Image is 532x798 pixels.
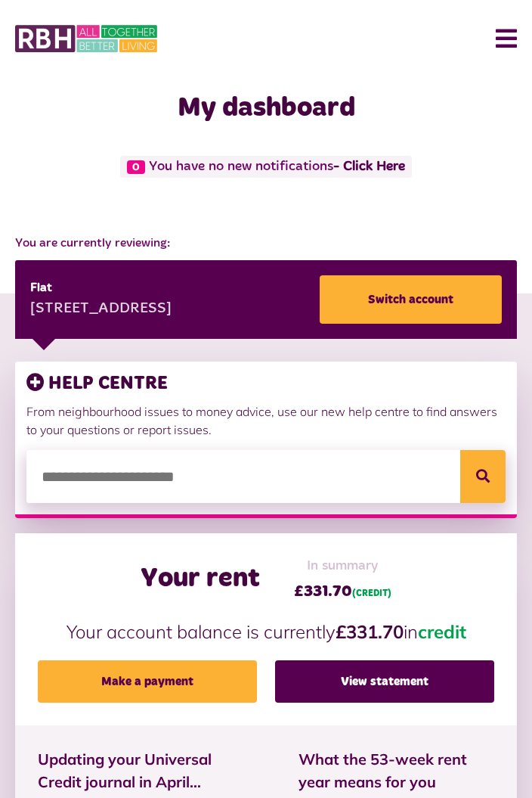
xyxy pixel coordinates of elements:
[38,618,494,645] p: Your account balance is currently in
[38,748,253,793] span: Updating your Universal Credit journal in April...
[26,402,506,439] p: From neighbourhood issues to money advice, use our new help centre to find answers to your questi...
[275,660,494,703] a: View statement
[120,156,411,178] span: You have no new notifications
[320,275,502,324] a: Switch account
[141,563,260,595] h2: Your rent
[30,279,172,297] div: Flat
[127,160,145,174] span: 0
[336,620,404,643] strong: £331.70
[352,589,391,598] span: (CREDIT)
[15,92,517,125] h1: My dashboard
[15,23,157,54] img: MyRBH
[294,556,391,576] span: In summary
[38,660,257,703] a: Make a payment
[333,160,405,173] a: - Click Here
[26,373,506,395] h3: HELP CENTRE
[298,748,494,793] span: What the 53-week rent year means for you
[15,234,517,253] span: You are currently reviewing:
[30,298,172,321] div: [STREET_ADDRESS]
[294,580,391,603] span: £331.70
[418,620,466,643] span: credit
